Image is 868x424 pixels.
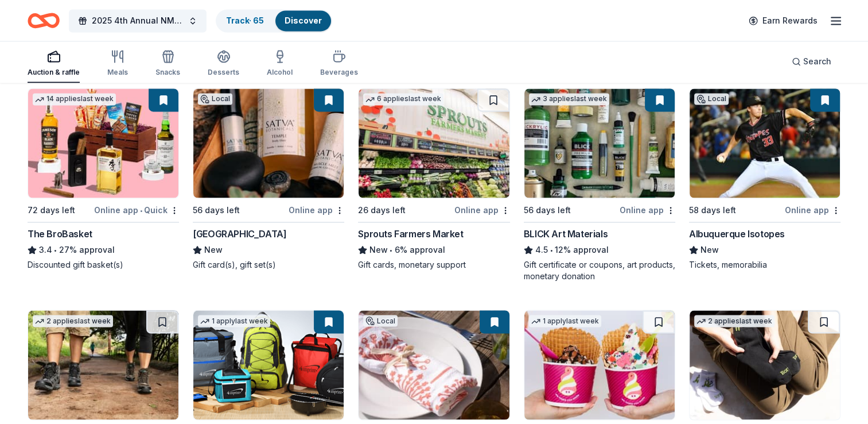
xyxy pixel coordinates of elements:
div: Local [198,93,232,105]
span: New [369,243,388,257]
a: Home [28,7,60,34]
a: Image for Albuquerque IsotopesLocal58 days leftOnline appAlbuquerque IsotopesNewTickets, memorabilia [689,88,840,271]
div: Gift certificate or coupons, art products, monetary donation [524,259,675,282]
div: 72 days left [28,203,75,217]
span: New [700,243,719,257]
span: • [390,245,393,255]
div: Tickets, memorabilia [689,259,840,271]
div: Snacks [155,68,180,77]
span: • [140,206,142,215]
a: Track· 65 [226,16,264,25]
div: Online app Quick [94,203,179,217]
div: Online app [785,203,840,217]
img: Image for The BroBasket [28,88,178,198]
div: 14 applies last week [33,93,116,105]
button: Snacks [155,45,180,83]
div: 2 applies last week [694,315,774,327]
div: Local [694,93,729,105]
a: Image for Ojo Spa ResortsLocal56 days leftOnline app[GEOGRAPHIC_DATA]NewGift card(s), gift set(s) [193,88,344,271]
div: 58 days left [689,203,736,217]
img: Image for 4imprint [193,310,344,419]
div: 1 apply last week [529,315,601,327]
button: Search [783,50,840,73]
span: Search [803,55,831,68]
div: 2 applies last week [33,315,113,327]
div: 6% approval [358,243,509,257]
div: 27% approval [28,243,179,257]
div: [GEOGRAPHIC_DATA] [193,227,286,241]
button: 2025 4th Annual NMAEYC Snowball Gala [69,9,207,32]
div: 6 applies last week [363,93,443,105]
span: • [550,245,552,255]
button: Auction & raffle [28,45,80,83]
img: Image for Ojo Spa Resorts [193,88,344,198]
button: Meals [107,45,128,83]
span: • [54,245,57,255]
div: Discounted gift basket(s) [28,259,179,271]
div: Online app [620,203,675,217]
div: Online app [454,203,510,217]
div: Local [363,315,398,326]
span: New [204,243,223,257]
div: Alcohol [267,68,293,77]
img: Image for Kei & Molly Textiles [359,310,509,419]
button: Beverages [320,45,358,83]
img: Image for Sprouts Farmers Market [359,88,509,198]
div: Beverages [320,68,358,77]
div: The BroBasket [28,227,92,241]
img: Image for Big 5 Sporting Goods [28,310,178,419]
div: 3 applies last week [529,93,609,105]
a: Image for The BroBasket14 applieslast week72 days leftOnline app•QuickThe BroBasket3.4•27% approv... [28,88,179,271]
button: Alcohol [267,45,293,83]
span: 2025 4th Annual NMAEYC Snowball Gala [92,14,184,28]
div: Online app [289,203,344,217]
div: Gift card(s), gift set(s) [193,259,344,271]
div: 12% approval [524,243,675,257]
div: Meals [107,68,128,77]
div: Albuquerque Isotopes [689,227,785,241]
div: BLICK Art Materials [524,227,608,241]
span: 4.5 [535,243,548,257]
button: Track· 65Discover [216,9,332,32]
a: Discover [285,16,322,25]
div: Sprouts Farmers Market [358,227,463,241]
div: 56 days left [524,203,571,217]
div: Desserts [208,68,239,77]
img: Image for Menchie's Frozen Yogurt [524,310,675,419]
div: 26 days left [358,203,406,217]
div: 56 days left [193,203,240,217]
a: Image for Sprouts Farmers Market6 applieslast week26 days leftOnline appSprouts Farmers MarketNew... [358,88,509,271]
div: Gift cards, monetary support [358,259,509,271]
img: Image for Bonfolk Giving Good [690,310,840,419]
button: Desserts [208,45,239,83]
a: Image for BLICK Art Materials3 applieslast week56 days leftOnline appBLICK Art Materials4.5•12% a... [524,88,675,282]
div: Auction & raffle [28,68,80,77]
span: 3.4 [39,243,52,257]
div: 1 apply last week [198,315,270,327]
img: Image for Albuquerque Isotopes [690,88,840,198]
img: Image for BLICK Art Materials [524,88,675,198]
a: Earn Rewards [742,10,824,31]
